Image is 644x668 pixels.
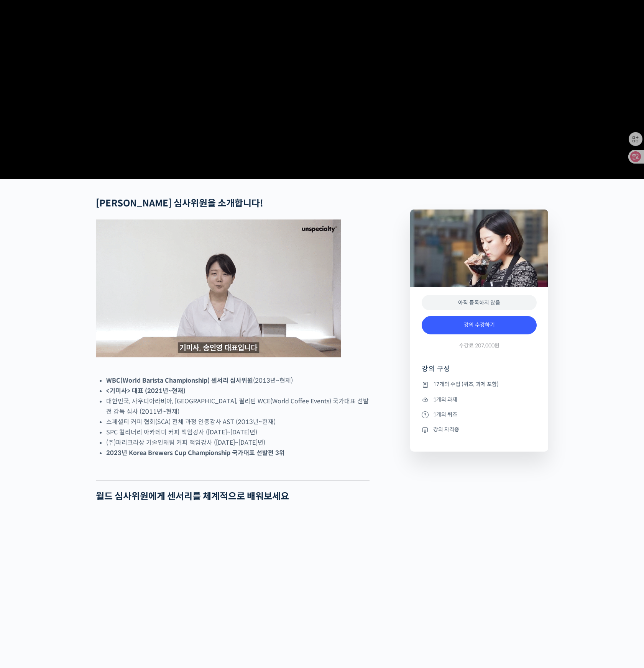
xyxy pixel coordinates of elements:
strong: 월드 심사위원에게 센서리를 체계적으로 배워보세요 [96,491,289,502]
a: 설정 [99,243,147,262]
li: 강의 자격증 [422,425,537,434]
span: 설정 [118,254,128,260]
span: 홈 [24,254,29,260]
strong: 2023년 Korea Brewers Cup Championship 국가대표 선발전 3위 [106,449,285,457]
li: 대한민국, 사우디아라비아, [GEOGRAPHIC_DATA], 필리핀 WCE(World Coffee Events) 국가대표 선발전 감독 심사 (2011년~현재) [106,396,370,417]
a: 강의 수강하기 [422,316,537,334]
li: (2013년~현재) [106,375,370,386]
a: 홈 [2,243,51,262]
li: 1개의 과제 [422,395,537,404]
strong: [PERSON_NAME] 심사위원을 소개합니다 [96,198,260,209]
li: 17개의 수업 (퀴즈, 과제 포함) [422,380,537,389]
div: 아직 등록하지 않음 [422,295,537,311]
li: SPC 컬리너리 아카데미 커피 책임강사 ([DATE]~[DATE]년) [106,427,370,437]
iframe: 커피 센서리 연습, '이것'을 구별하는 것부터 시작해야 합니다. (기미사 송인영 대표 2부) [96,512,370,666]
li: 스페셜티 커피 협회(SCA) 전체 과정 인증강사 AST (2013년~현재) [106,417,370,427]
h4: 강의 구성 [422,364,537,380]
span: 대화 [70,255,79,261]
a: 대화 [51,243,99,262]
span: 수강료 207,000원 [459,342,499,349]
li: (주)파리크라상 기술인재팀 커피 책임강사 ([DATE]~[DATE]년) [106,437,370,448]
li: 1개의 퀴즈 [422,410,537,419]
strong: <기미사> 대표 (2021년~현재) [106,387,186,395]
strong: WBC(World Barista Championship) 센서리 심사위원 [106,377,253,385]
h2: ! [96,198,370,209]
